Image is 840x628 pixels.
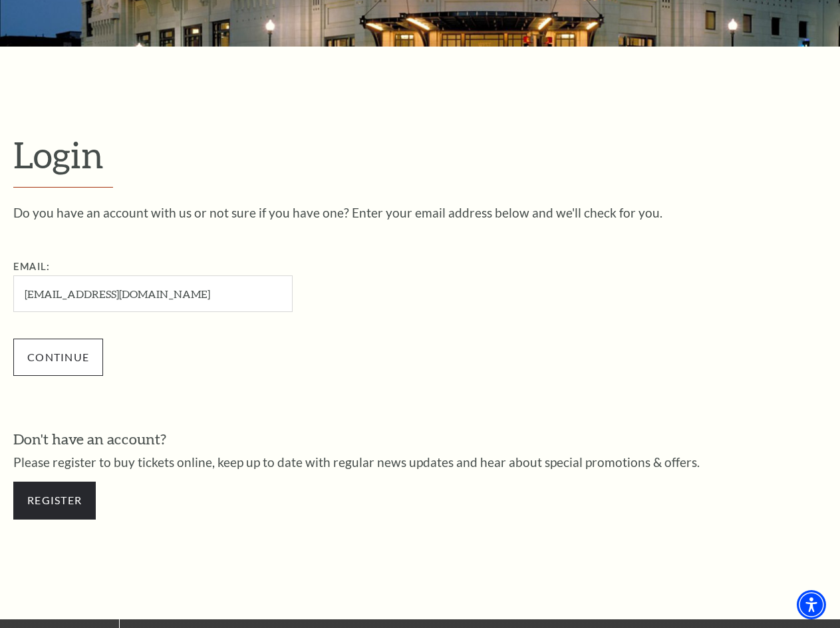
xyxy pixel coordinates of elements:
[13,133,104,176] span: Login
[13,429,827,450] h3: Don't have an account?
[13,456,827,468] p: Please register to buy tickets online, keep up to date with regular news updates and hear about s...
[13,206,827,219] p: Do you have an account with us or not sure if you have one? Enter your email address below and we...
[13,339,103,376] input: Submit button
[13,261,50,272] label: Email:
[797,590,826,619] div: Accessibility Menu
[13,482,96,519] a: Register
[13,275,293,312] input: Required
